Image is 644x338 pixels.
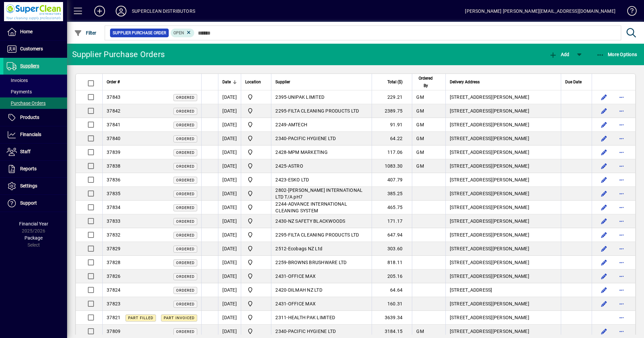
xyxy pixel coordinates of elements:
[599,257,609,268] button: Edit
[245,231,267,239] span: Superclean Distributors
[599,119,609,130] button: Edit
[176,151,195,155] span: Ordered
[445,256,561,269] td: [STREET_ADDRESS][PERSON_NAME]
[372,159,412,173] td: 1083.30
[450,78,480,86] span: Delivery Address
[416,75,441,89] div: Ordered By
[275,301,286,306] span: 2431
[616,216,627,226] button: More options
[113,30,166,36] span: Supplier Purchase Order
[372,256,412,269] td: 818.11
[176,123,195,127] span: Ordered
[288,150,328,155] span: MPM MARKETING
[107,287,120,293] span: 37824
[372,269,412,283] td: 205.16
[372,118,412,132] td: 91.91
[107,301,120,306] span: 37823
[271,256,372,269] td: -
[7,100,46,106] span: Purchase Orders
[218,104,241,118] td: [DATE]
[616,312,627,323] button: More options
[245,327,267,335] span: Superclean Distributors
[20,63,39,69] span: Suppliers
[107,78,197,86] div: Order #
[288,246,323,251] span: Ecobags NZ Ltd
[549,52,569,57] span: Add
[271,90,372,104] td: -
[7,78,28,83] span: Invoices
[218,173,241,187] td: [DATE]
[271,311,372,325] td: -
[218,214,241,228] td: [DATE]
[245,245,267,253] span: Superclean Distributors
[596,52,637,57] span: More Options
[616,133,627,144] button: More options
[372,145,412,159] td: 117.06
[107,136,120,141] span: 37840
[445,269,561,283] td: [STREET_ADDRESS][PERSON_NAME]
[271,187,372,201] td: -
[288,136,336,141] span: PACIFIC HYGIENE LTD
[176,247,195,251] span: Ordered
[3,143,67,160] a: Staff
[445,228,561,242] td: [STREET_ADDRESS][PERSON_NAME]
[599,105,609,116] button: Edit
[288,177,309,182] span: ESKO LTD
[245,134,267,142] span: Superclean Distributors
[599,202,609,213] button: Edit
[288,287,322,293] span: DILMAH NZ LTD
[445,187,561,201] td: [STREET_ADDRESS][PERSON_NAME]
[245,300,267,308] span: Superclean Distributors
[271,214,372,228] td: -
[445,297,561,311] td: [STREET_ADDRESS][PERSON_NAME]
[445,214,561,228] td: [STREET_ADDRESS][PERSON_NAME]
[275,287,286,293] span: 2420
[176,274,195,279] span: Ordered
[616,298,627,309] button: More options
[595,48,639,60] button: More Options
[176,137,195,141] span: Ordered
[616,285,627,295] button: More options
[176,330,195,334] span: Ordered
[271,283,372,297] td: -
[245,313,267,322] span: Superclean Distributors
[132,6,195,16] div: SUPERCLEAN DISTRIBUTORS
[275,201,286,207] span: 2244
[445,242,561,256] td: [STREET_ADDRESS][PERSON_NAME]
[164,316,195,320] span: Part Invoiced
[245,93,267,101] span: Superclean Distributors
[20,115,39,120] span: Products
[245,78,267,86] div: Location
[222,78,237,86] div: Date
[171,29,195,37] mat-chip: Completion Status: Open
[245,148,267,156] span: Superclean Distributors
[107,273,120,279] span: 37826
[176,288,195,293] span: Ordered
[7,89,32,94] span: Payments
[616,202,627,213] button: More options
[275,232,286,238] span: 2295
[372,173,412,187] td: 407.79
[271,118,372,132] td: -
[245,272,267,280] span: Superclean Distributors
[245,78,261,86] span: Location
[3,161,67,177] a: Reports
[218,256,241,269] td: [DATE]
[372,311,412,325] td: 3639.34
[416,329,424,334] span: GM
[445,118,561,132] td: [STREET_ADDRESS][PERSON_NAME]
[245,176,267,184] span: Superclean Distributors
[245,107,267,115] span: Superclean Distributors
[616,105,627,116] button: More options
[110,5,132,17] button: Profile
[372,132,412,145] td: 64.22
[107,232,120,238] span: 37832
[218,159,241,173] td: [DATE]
[74,30,97,36] span: Filter
[275,187,363,200] span: [PERSON_NAME] INTERNATIONAL LTD T/A pH7
[445,311,561,325] td: [STREET_ADDRESS][PERSON_NAME]
[372,228,412,242] td: 647.94
[128,316,153,320] span: Part Filled
[565,78,588,86] div: Due Date
[245,162,267,170] span: Superclean Distributors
